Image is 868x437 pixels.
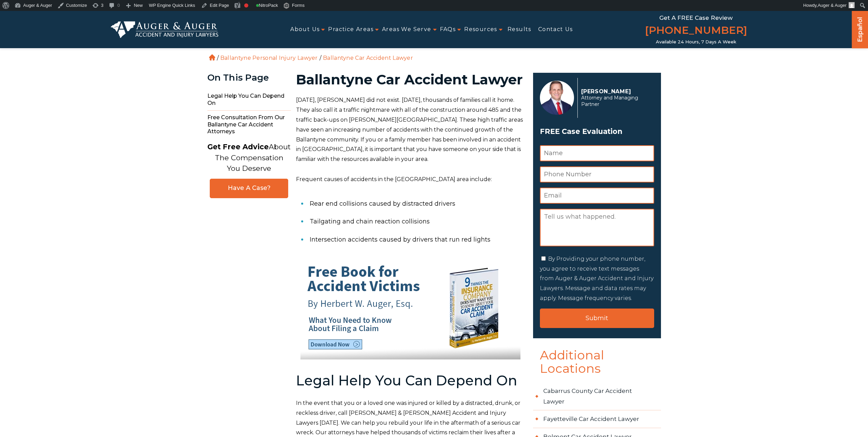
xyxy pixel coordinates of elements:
li: Ballantyne Car Accident Lawyer [321,55,415,61]
img: book-horizontal-banner [300,259,520,359]
a: Español [855,11,866,46]
a: Areas We Serve [382,22,431,37]
p: [PERSON_NAME] [581,88,650,95]
a: About Us [290,22,320,37]
span: Attorney and Managing Partner [581,95,650,108]
a: Home [209,54,215,60]
span: Auger & Auger [818,3,847,8]
li: Tailgating and chain reaction collisions [310,213,525,230]
a: [PHONE_NUMBER] [645,23,747,39]
strong: Get Free Advice [207,142,269,151]
li: Rear end collisions caused by distracted drivers [310,195,525,213]
span: Available 24 Hours, 7 Days a Week [656,39,736,45]
p: [DATE], [PERSON_NAME] did not exist. [DATE], thousands of families call it home. They also call i... [296,95,525,164]
p: Frequent causes of accidents in the [GEOGRAPHIC_DATA] area include: [296,175,525,185]
span: Get a FREE Case Review [659,14,733,21]
span: Legal Help You Can Depend On [207,89,291,111]
span: Have A Case? [217,184,281,192]
div: Focus keyphrase not set [244,3,248,8]
a: Cabarrus County Car Accident Lawyer [533,382,661,410]
span: FREE Case Evaluation [540,125,654,138]
a: Contact Us [538,22,573,37]
a: Fayetteville Car Accident Lawyer [533,410,661,428]
h1: Ballantyne Car Accident Lawyer [296,73,525,86]
a: Ballantyne Personal Injury Lawyer [220,55,318,61]
a: Resources [464,22,497,37]
a: Practice Areas [328,22,373,37]
li: Intersection accidents caused by drivers that run red lights [310,231,525,248]
img: Herbert Auger [540,81,574,115]
p: About The Compensation You Deserve [207,141,291,174]
span: Free Consultation From Our Ballantyne Car Accident Attorneys [207,111,291,139]
h2: Legal Help You Can Depend On [296,373,525,388]
a: Have A Case? [210,179,288,198]
img: Auger & Auger Accident and Injury Lawyers Logo [111,21,219,38]
a: FAQs [440,22,456,37]
input: Email [540,188,654,204]
span: Additional Locations [533,349,661,382]
input: Phone Number [540,166,654,182]
label: By Providing your phone number, you agree to receive text messages from Auger & Auger Accident an... [540,256,653,301]
input: Name [540,145,654,161]
div: On This Page [207,73,291,83]
input: Submit [540,309,654,328]
a: Results [507,22,531,37]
